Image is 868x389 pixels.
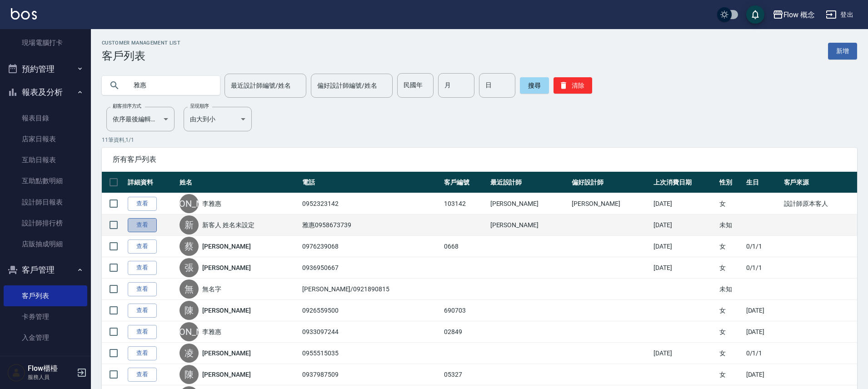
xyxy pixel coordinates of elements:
div: 蔡 [180,237,199,256]
th: 電話 [300,172,442,193]
a: 店販抽成明細 [4,234,87,254]
a: 現場電腦打卡 [4,32,87,53]
a: 報表目錄 [4,108,87,129]
p: 服務人員 [28,373,74,381]
td: 0933097244 [300,321,442,343]
button: 清除 [554,77,592,94]
th: 性別 [717,172,744,193]
a: 新增 [828,43,857,60]
h2: Customer Management List [102,40,180,46]
button: 登出 [822,6,857,23]
a: 互助點數明細 [4,170,87,191]
a: [PERSON_NAME] [202,370,250,379]
button: 報表及分析 [4,80,87,104]
td: 0937987509 [300,364,442,385]
th: 偏好設計師 [569,172,651,193]
td: 0/1/1 [744,257,782,279]
a: 查看 [128,325,157,339]
td: 690703 [442,300,488,321]
div: 由大到小 [184,107,252,131]
div: 張 [180,258,199,277]
a: 設計師排行榜 [4,213,87,234]
td: 未知 [717,214,744,236]
a: 查看 [128,197,157,211]
a: 新客人 姓名未設定 [202,220,254,229]
a: 入金管理 [4,327,87,348]
td: [PERSON_NAME]/0921890815 [300,279,442,300]
td: [DATE] [651,236,717,257]
a: 設計師日報表 [4,192,87,213]
td: [DATE] [651,257,717,279]
td: 女 [717,257,744,279]
a: 無名字 [202,284,221,294]
button: 搜尋 [520,77,549,94]
div: 依序最後編輯時間 [106,107,175,131]
div: 陳 [180,301,199,320]
td: [PERSON_NAME] [488,193,570,214]
div: 凌 [180,344,199,363]
a: 李雅惠 [202,199,221,208]
a: 查看 [128,218,157,232]
a: 查看 [128,346,157,360]
td: 05327 [442,364,488,385]
td: 女 [717,300,744,321]
p: 11 筆資料, 1 / 1 [102,136,857,144]
td: 02849 [442,321,488,343]
th: 上次消費日期 [651,172,717,193]
td: [DATE] [744,364,782,385]
span: 所有客戶列表 [113,155,846,164]
td: [DATE] [744,321,782,343]
a: 查看 [128,368,157,382]
div: 陳 [180,365,199,384]
th: 客戶來源 [782,172,857,193]
button: 商品管理 [4,352,87,376]
td: [DATE] [651,343,717,364]
td: [DATE] [651,214,717,236]
td: 103142 [442,193,488,214]
th: 最近設計師 [488,172,570,193]
td: 0668 [442,236,488,257]
th: 生日 [744,172,782,193]
a: 卡券管理 [4,306,87,327]
td: 女 [717,236,744,257]
td: 0936950667 [300,257,442,279]
td: 雅惠0958673739 [300,214,442,236]
label: 顧客排序方式 [113,103,141,110]
a: 查看 [128,261,157,275]
a: [PERSON_NAME] [202,306,250,315]
a: 李雅惠 [202,327,221,336]
div: 無 [180,279,199,299]
td: 0/1/1 [744,236,782,257]
button: Flow 概念 [769,5,819,24]
td: 設計師原本客人 [782,193,857,214]
td: 0/1/1 [744,343,782,364]
td: [DATE] [744,300,782,321]
th: 客戶編號 [442,172,488,193]
div: [PERSON_NAME] [180,194,199,213]
input: 搜尋關鍵字 [127,73,213,98]
button: 預約管理 [4,57,87,81]
td: 0976239068 [300,236,442,257]
a: [PERSON_NAME] [202,242,250,251]
td: 女 [717,193,744,214]
a: [PERSON_NAME] [202,263,250,272]
td: 0926559500 [300,300,442,321]
h3: 客戶列表 [102,50,180,62]
td: 女 [717,364,744,385]
td: 女 [717,343,744,364]
button: save [746,5,764,24]
label: 呈現順序 [190,103,209,110]
td: 0955515035 [300,343,442,364]
a: 查看 [128,304,157,318]
td: [DATE] [651,193,717,214]
a: 查看 [128,239,157,254]
img: Person [7,364,25,382]
div: 新 [180,215,199,234]
a: [PERSON_NAME] [202,349,250,358]
a: 客戶列表 [4,285,87,306]
h5: Flow櫃檯 [28,364,74,373]
a: 店家日報表 [4,129,87,150]
td: [PERSON_NAME] [488,214,570,236]
div: [PERSON_NAME] [180,322,199,341]
td: 女 [717,321,744,343]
